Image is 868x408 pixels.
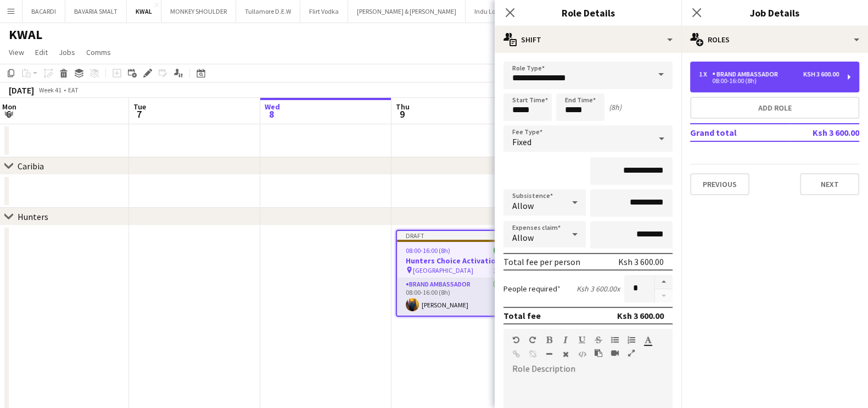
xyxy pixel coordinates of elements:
[396,230,519,317] app-job-card: Draft08:00-16:00 (8h)1/1Hunters Choice Activation [GEOGRAPHIC_DATA]1 RoleBrand Ambassador1/108:00...
[493,266,509,274] span: 1 Role
[644,335,652,344] button: Text Color
[790,124,859,141] td: Ksh 3 600.00
[529,335,536,344] button: Redo
[699,70,712,78] div: 1 x
[466,1,522,22] button: Indu Logistics
[512,232,534,243] span: Allow
[394,108,410,120] span: 9
[406,246,450,255] span: 08:00-16:00 (8h)
[690,173,749,195] button: Previous
[495,26,681,53] div: Shift
[82,45,115,59] a: Comms
[803,70,839,78] div: Ksh 3 600.00
[396,102,410,112] span: Thu
[503,256,580,267] div: Total fee per person
[503,310,541,321] div: Total fee
[609,102,621,112] div: (8h)
[545,350,553,359] button: Horizontal Line
[161,1,236,22] button: MONKEY SHOULDER
[628,335,635,344] button: Ordered List
[503,284,561,294] label: People required
[9,47,24,57] span: View
[31,45,52,59] a: Edit
[236,1,300,22] button: Tullamore D.E.W
[413,266,473,274] span: [GEOGRAPHIC_DATA]
[23,1,65,22] button: BACARDI
[9,85,34,96] div: [DATE]
[611,335,619,344] button: Unordered List
[495,5,681,20] h3: Role Details
[494,246,509,255] span: 1/1
[35,47,48,57] span: Edit
[512,335,520,344] button: Undo
[712,70,782,78] div: Brand Ambassador
[690,124,790,141] td: Grand total
[397,231,518,240] div: Draft
[800,173,859,195] button: Next
[9,26,42,43] h1: KWAL
[18,161,44,172] div: Caribia
[512,136,531,147] span: Fixed
[54,45,80,59] a: Jobs
[300,1,348,22] button: Flirt Vodka
[265,102,280,112] span: Wed
[263,108,280,120] span: 8
[618,256,664,267] div: Ksh 3 600.00
[1,108,16,120] span: 6
[133,102,146,112] span: Tue
[132,108,146,120] span: 7
[397,278,518,316] app-card-role: Brand Ambassador1/108:00-16:00 (8h)[PERSON_NAME]
[18,211,48,222] div: Hunters
[611,349,619,357] button: Insert video
[36,86,64,94] span: Week 41
[562,335,569,344] button: Italic
[628,349,635,357] button: Fullscreen
[595,349,602,357] button: Paste as plain text
[68,86,79,94] div: EAT
[86,47,111,57] span: Comms
[578,335,586,344] button: Underline
[397,256,518,266] h3: Hunters Choice Activation
[4,45,29,59] a: View
[348,1,466,22] button: [PERSON_NAME] & [PERSON_NAME]
[699,78,839,84] div: 08:00-16:00 (8h)
[562,350,569,359] button: Clear Formatting
[655,275,673,289] button: Increase
[681,5,868,20] h3: Job Details
[2,102,16,112] span: Mon
[578,350,586,359] button: HTML Code
[576,284,620,294] div: Ksh 3 600.00 x
[65,1,127,22] button: BAVARIA SMALT
[617,310,664,321] div: Ksh 3 600.00
[690,97,859,119] button: Add role
[127,1,161,22] button: KWAL
[545,335,553,344] button: Bold
[595,335,602,344] button: Strikethrough
[512,200,534,211] span: Allow
[681,26,868,53] div: Roles
[59,47,75,57] span: Jobs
